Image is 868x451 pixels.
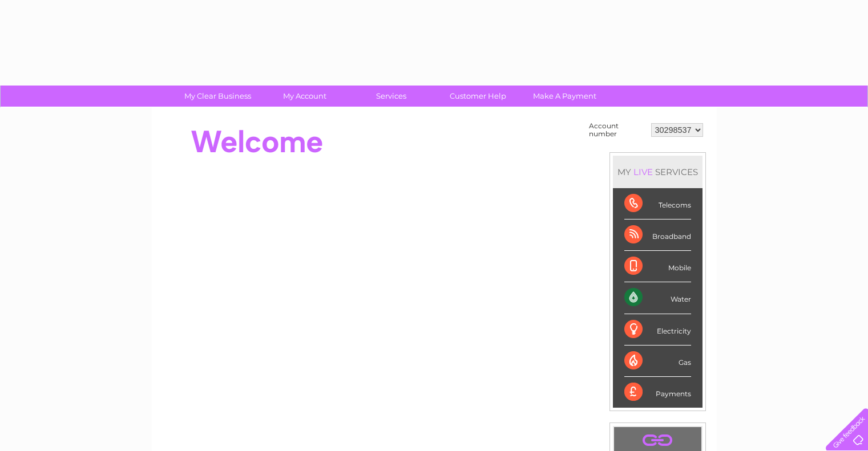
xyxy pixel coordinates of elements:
[257,86,352,107] a: My Account
[344,86,438,107] a: Services
[624,346,691,377] div: Gas
[624,282,691,314] div: Water
[624,314,691,346] div: Electricity
[171,86,265,107] a: My Clear Business
[518,86,612,107] a: Make A Payment
[631,166,655,177] div: LIVE
[624,251,691,282] div: Mobile
[624,220,691,251] div: Broadband
[624,377,691,408] div: Payments
[613,156,703,188] div: MY SERVICES
[431,86,525,107] a: Customer Help
[586,119,648,141] td: Account number
[624,188,691,220] div: Telecoms
[617,430,699,450] a: .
